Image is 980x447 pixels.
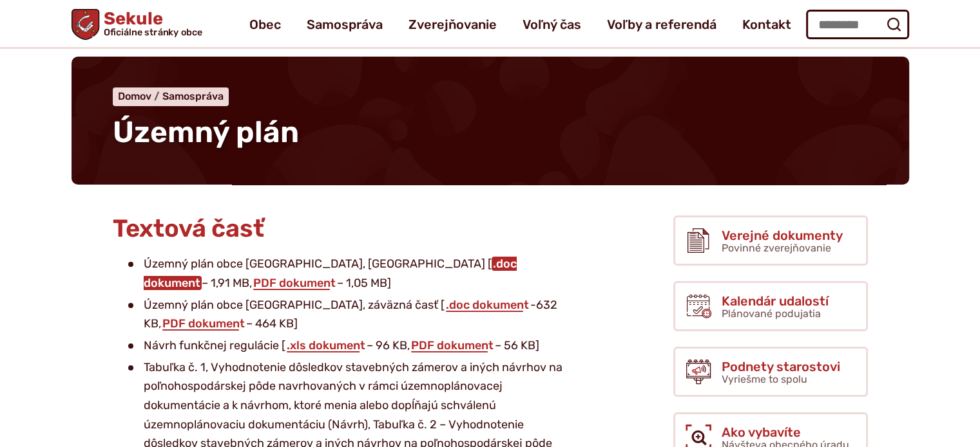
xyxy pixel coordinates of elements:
[249,6,281,42] a: Obec
[72,9,202,40] a: Logo Sekule, prejsť na domovskú stránku.
[103,28,202,37] span: Oficiálne stránky obce
[128,336,570,356] li: Návrh funkčnej regulácie [ – 96 KB, – 56 KB]
[673,347,868,397] a: Podnety starostovi Vyriešme to spolu
[72,9,99,40] img: Prejsť na domovskú stránku
[673,215,868,266] a: Verejné dokumenty Povinné zverejňovanie
[410,338,495,352] a: PDF dokument
[445,298,530,312] a: .doc dokument
[162,90,224,102] a: Samospráva
[118,90,151,102] span: Domov
[607,6,716,42] a: Voľby a referendá
[128,296,570,334] li: Územný plán obce [GEOGRAPHIC_DATA], záväzná časť [ -632 KB, – 464 KB]
[408,6,497,42] a: Zverejňovanie
[128,255,570,293] li: Územný plán obce [GEOGRAPHIC_DATA], [GEOGRAPHIC_DATA] [ – 1,91 MB, – 1,05 MB]
[252,276,337,290] a: PDF dokument
[722,242,831,254] span: Povinné zverejňovanie
[113,114,299,150] span: Územný plán
[722,373,807,385] span: Vyriešme to spolu
[722,360,840,374] span: Podnety starostovi
[161,316,246,331] a: PDF dokument
[523,6,581,42] a: Voľný čas
[113,214,264,243] span: Textová časť
[99,10,202,37] span: Sekule
[144,257,517,290] a: .doc dokument
[722,294,829,308] span: Kalendár udalostí
[285,338,367,352] a: .xls dokument
[722,228,843,242] span: Verejné dokumenty
[722,425,849,439] span: Ako vybavíte
[673,281,868,331] a: Kalendár udalostí Plánované podujatia
[307,6,383,42] a: Samospráva
[118,90,162,102] a: Domov
[722,307,821,320] span: Plánované podujatia
[742,6,791,42] a: Kontakt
